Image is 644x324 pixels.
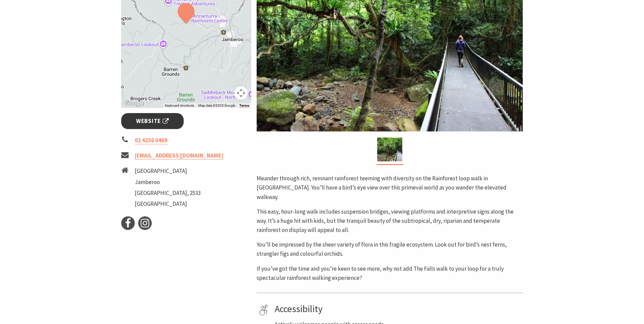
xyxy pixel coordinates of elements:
[377,138,402,161] img: A person enjoying the Rainforest Loop Walk. Photo:Andy Richards
[239,104,249,108] a: Terms (opens in new tab)
[257,264,523,283] p: If you’ve got the time and you’re keen to see more, why not add The Falls walk to your loop for a...
[198,104,235,107] span: Map data ©2025 Google
[257,240,523,258] p: You’ll be impressed by the sheer variety of flora in this fragile ecosystem. Look out for bird’s ...
[121,113,184,129] a: Website
[135,137,167,144] a: 02 4236 0469
[123,99,145,108] a: Open this area in Google Maps (opens a new window)
[135,188,201,198] li: [GEOGRAPHIC_DATA], 2533
[135,178,201,187] li: Jamberoo
[136,116,169,126] span: Website
[123,99,145,108] img: Google
[234,86,248,100] button: Map camera controls
[165,103,194,108] button: Keyboard shortcuts
[135,199,201,209] li: [GEOGRAPHIC_DATA]
[257,174,523,202] p: Meander through rich, remnant rainforest teeming with diversity on the Rainforest loop walk in [G...
[135,166,201,176] li: [GEOGRAPHIC_DATA]
[275,303,520,315] h4: Accessibility
[257,207,523,235] p: This easy, hour-long walk includes suspension bridges, viewing platforms and interpretive signs a...
[135,152,223,160] a: [EMAIL_ADDRESS][DOMAIN_NAME]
